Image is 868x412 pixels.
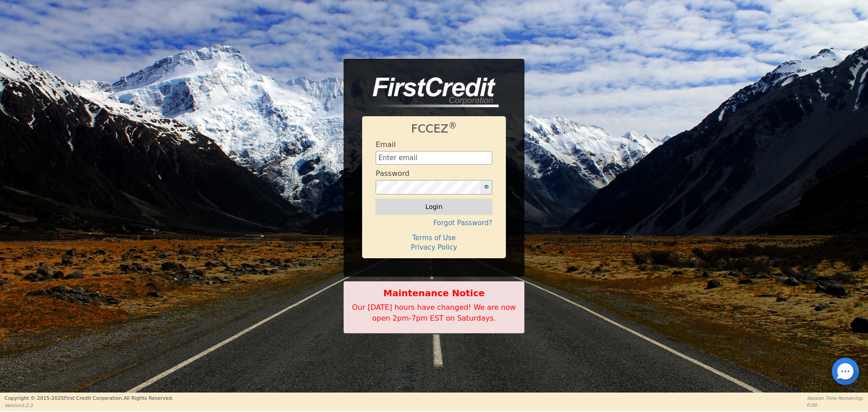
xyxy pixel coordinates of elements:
p: Copyright © 2015- 2025 First Credit Corporation. [5,395,173,403]
input: Enter email [376,151,492,165]
h4: Terms of Use [376,234,492,242]
h4: Forgot Password? [376,219,492,227]
span: Our [DATE] hours have changed! We are now open 2pm-7pm EST on Saturdays. [352,303,516,322]
sup: ® [448,121,457,130]
p: Session Time Remaining: [807,395,863,402]
input: password [376,180,481,194]
h4: Password [376,169,410,178]
p: 0:00 [807,402,863,408]
img: logo-CMu_cnol.png [362,77,499,107]
h1: FCCEZ [376,122,492,136]
p: Version 3.2.3 [5,402,173,409]
span: All Rights Reserved. [123,395,173,401]
h4: Email [376,140,396,149]
button: Login [376,199,492,214]
h4: Privacy Policy [376,243,492,251]
b: Maintenance Notice [349,286,519,300]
